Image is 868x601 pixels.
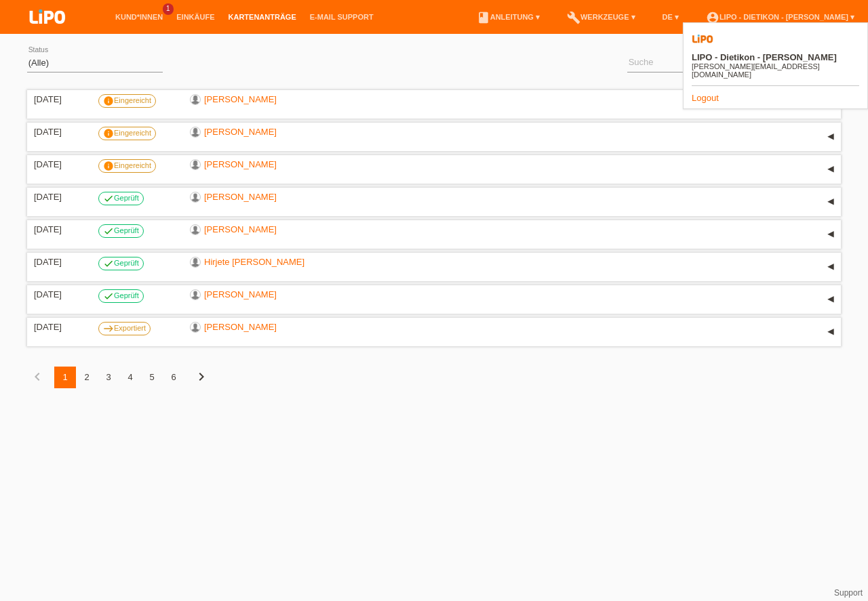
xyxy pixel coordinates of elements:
[834,588,863,598] a: Support
[222,13,303,21] a: Kartenanträge
[706,11,719,24] i: account_circle
[821,224,841,245] div: auf-/zuklappen
[163,3,174,15] span: 1
[821,192,841,212] div: auf-/zuklappen
[98,159,156,173] label: Eingereicht
[103,161,114,171] i: info
[821,322,841,342] div: auf-/zuklappen
[193,369,210,385] i: chevron_right
[821,257,841,277] div: auf-/zuklappen
[204,159,277,169] a: [PERSON_NAME]
[821,159,841,180] div: auf-/zuklappen
[103,291,114,302] i: check
[141,367,163,388] div: 5
[204,192,277,202] a: [PERSON_NAME]
[98,289,144,303] label: Geprüft
[108,13,170,21] a: Kund*innen
[103,226,114,236] i: check
[303,13,380,21] a: E-Mail Support
[76,367,98,388] div: 2
[98,127,156,140] label: Eingereicht
[14,28,81,38] a: LIPO pay
[34,94,88,104] div: [DATE]
[98,192,144,205] label: Geprüft
[692,52,837,62] b: LIPO - Dietikon - [PERSON_NAME]
[98,257,144,270] label: Geprüft
[204,127,277,137] a: [PERSON_NAME]
[170,13,221,21] a: Einkäufe
[34,289,88,299] div: [DATE]
[103,323,114,334] i: east
[103,96,114,106] i: info
[119,367,141,388] div: 4
[34,159,88,169] div: [DATE]
[692,93,719,103] a: Logout
[98,322,151,335] label: Exportiert
[163,367,184,388] div: 6
[34,192,88,202] div: [DATE]
[34,127,88,137] div: [DATE]
[470,13,547,21] a: bookAnleitung ▾
[204,257,304,267] a: Hirjete [PERSON_NAME]
[34,322,88,332] div: [DATE]
[54,367,76,388] div: 1
[98,94,156,108] label: Eingereicht
[477,11,490,24] i: book
[98,224,144,238] label: Geprüft
[821,127,841,147] div: auf-/zuklappen
[103,258,114,269] i: check
[103,193,114,204] i: check
[692,62,859,79] div: [PERSON_NAME][EMAIL_ADDRESS][DOMAIN_NAME]
[29,369,45,385] i: chevron_left
[204,289,277,299] a: [PERSON_NAME]
[567,11,580,24] i: build
[821,94,841,115] div: auf-/zuklappen
[34,224,88,234] div: [DATE]
[34,257,88,267] div: [DATE]
[692,28,713,50] img: 39073_square.png
[821,289,841,310] div: auf-/zuklappen
[560,13,642,21] a: buildWerkzeuge ▾
[656,13,686,21] a: DE ▾
[699,13,861,21] a: account_circleLIPO - Dietikon - [PERSON_NAME] ▾
[98,367,119,388] div: 3
[103,128,114,139] i: info
[204,322,277,332] a: [PERSON_NAME]
[204,224,277,234] a: [PERSON_NAME]
[204,94,277,104] a: [PERSON_NAME]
